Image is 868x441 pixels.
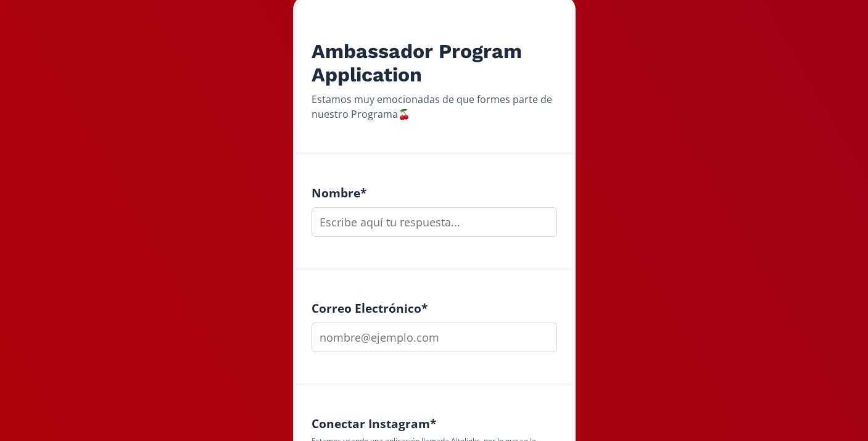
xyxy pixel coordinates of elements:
[312,323,557,352] input: nombre@ejemplo.com
[312,39,557,87] h2: Ambassador Program Application
[312,416,557,431] h4: Conectar Instagram *
[312,186,557,200] h4: Nombre *
[312,207,557,237] input: Escribe aquí tu respuesta...
[312,92,557,122] div: Estamos muy emocionadas de que formes parte de nuestro Programa🍒
[312,301,557,315] h4: Correo Electrónico *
